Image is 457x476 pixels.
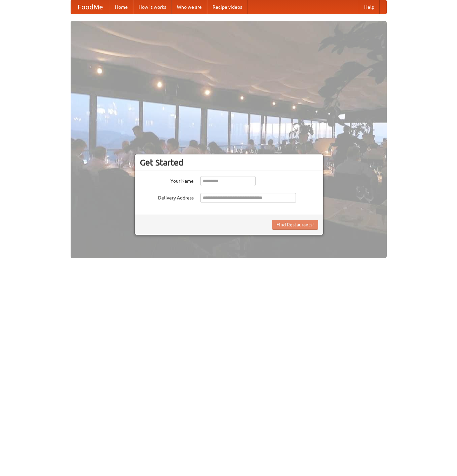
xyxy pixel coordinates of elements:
[110,0,133,14] a: Home
[359,0,380,14] a: Help
[133,0,172,14] a: How it works
[140,157,318,168] h3: Get Started
[172,0,207,14] a: Who we are
[207,0,247,14] a: Recipe videos
[71,0,110,14] a: FoodMe
[140,193,194,201] label: Delivery Address
[140,176,194,184] label: Your Name
[272,220,318,230] button: Find Restaurants!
